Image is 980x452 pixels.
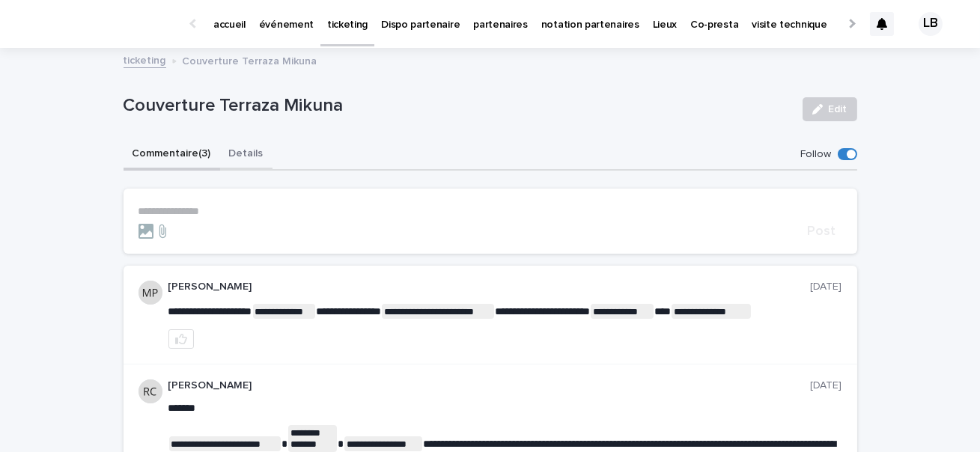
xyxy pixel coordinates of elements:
[808,225,836,238] span: Post
[811,281,842,293] p: [DATE]
[124,139,220,171] button: Commentaire (3)
[829,104,847,114] span: Edit
[220,139,273,171] button: Details
[124,51,166,68] a: ticketing
[801,148,832,161] p: Follow
[168,379,811,392] p: [PERSON_NAME]
[811,379,842,392] p: [DATE]
[803,97,857,121] button: Edit
[919,12,943,36] div: LB
[168,329,194,349] button: like this post
[30,9,175,39] img: Ls34BcGeRexTGTNfXpUC
[802,225,842,238] button: Post
[168,281,811,293] p: [PERSON_NAME]
[124,95,791,117] p: Couverture Terraza Mikuna
[183,52,317,68] p: Couverture Terraza Mikuna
